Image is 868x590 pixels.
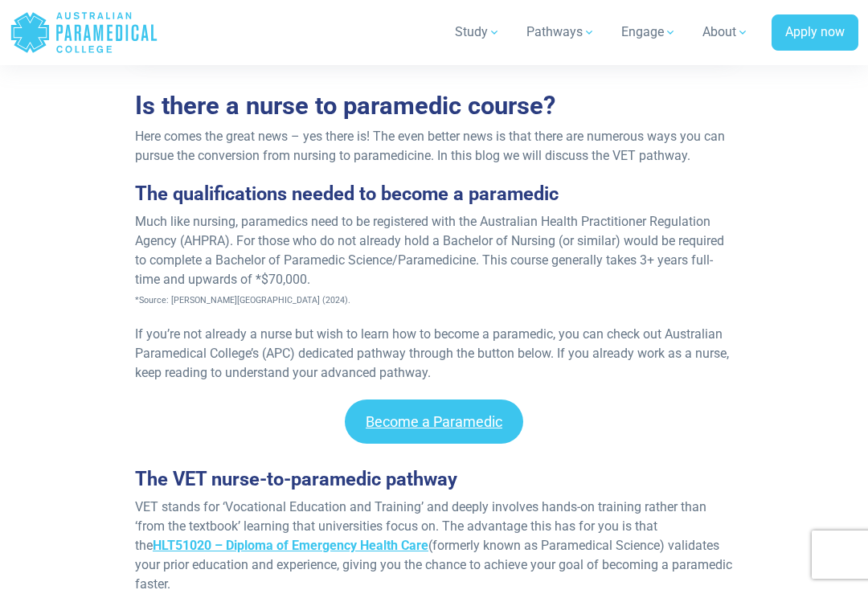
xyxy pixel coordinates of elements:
p: Much like nursing, paramedics need to be registered with the Australian Health Practitioner Regul... [135,212,733,309]
a: Become a Paramedic [345,399,523,444]
p: If you’re not already a nurse but wish to learn how to become a paramedic, you can check out Aust... [135,325,733,383]
span: The VET nurse-to-paramedic pathway [135,468,457,490]
a: HLT51020 – Diploma of Emergency Health Care [153,538,428,553]
p: Here comes the great news – yes there is! The even better news is that there are numerous ways yo... [135,127,733,166]
h2: Is there a nurse to paramedic course? [135,91,733,121]
a: About [693,10,759,55]
a: Apply now [772,14,858,51]
a: Pathways [517,10,605,55]
a: Australian Paramedical College [10,6,158,59]
h3: The qualifications needed to become a paramedic [135,182,733,205]
a: Engage [612,10,686,55]
a: Study [445,10,510,55]
span: *Source: [PERSON_NAME][GEOGRAPHIC_DATA] (2024). [135,295,350,305]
